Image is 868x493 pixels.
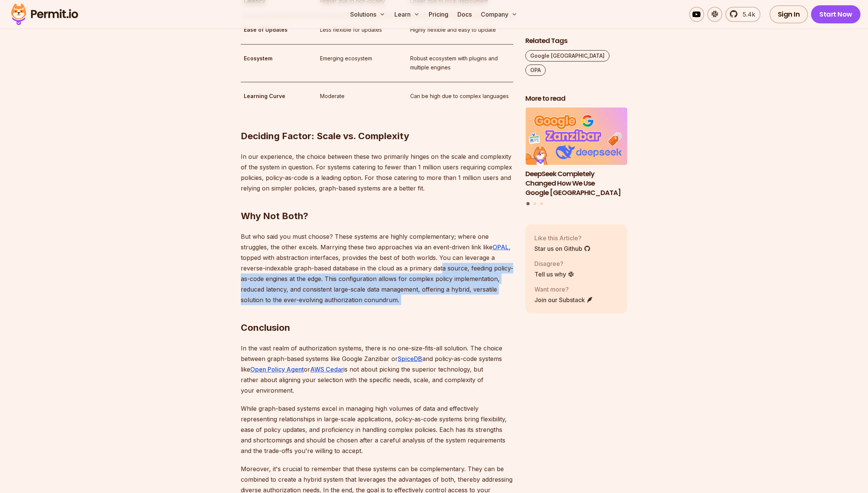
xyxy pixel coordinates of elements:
[534,285,593,294] p: Want more?
[525,65,546,76] a: OPA
[241,231,513,305] p: But who said you must choose? These systems are highly complementary; where one struggles, the ot...
[410,25,511,34] p: Highly flexible and easy to update
[241,292,513,334] h2: Conclusion
[738,10,755,19] span: 5.4k
[526,202,530,206] button: Go to slide 1
[534,233,591,243] p: Like this Article?
[426,7,451,22] a: Pricing
[398,355,422,362] a: SpiceDB
[410,92,511,101] p: Can be high due to complex languages
[534,295,593,304] a: Join our Substack
[241,343,513,396] p: In the vast realm of authorization systems, there is no one-size-fits-all solution. The choice be...
[525,108,627,165] img: DeepSeek Completely Changed How We Use Google Zanzibar
[320,54,404,63] p: Emerging ecosystem
[492,243,509,251] a: OPAL
[533,202,536,205] button: Go to slide 2
[540,202,543,205] button: Go to slide 3
[8,2,82,27] img: Permit logo
[244,26,288,33] strong: Ease of Updates
[320,92,404,101] p: Moderate
[241,100,513,142] h2: Deciding Factor: Scale vs. Complexity
[525,108,627,207] div: Posts
[391,7,423,22] button: Learn
[525,94,627,103] h2: More to read
[244,93,285,99] strong: Learning Curve
[525,108,627,198] li: 1 of 3
[525,108,627,198] a: DeepSeek Completely Changed How We Use Google ZanzibarDeepSeek Completely Changed How We Use Goog...
[410,54,511,72] p: Robust ecosystem with plugins and multiple engines
[534,270,574,279] a: Tell us why
[320,25,404,34] p: Less flexible for updates
[534,244,591,253] a: Star us on Github
[454,7,475,22] a: Docs
[525,50,609,61] a: Google [GEOGRAPHIC_DATA]
[241,180,513,222] h2: Why Not Both?
[241,151,513,194] p: In our experience, the choice between these two primarily hinges on the scale and complexity of t...
[525,169,627,197] h3: DeepSeek Completely Changed How We Use Google [GEOGRAPHIC_DATA]
[250,366,304,373] a: Open Policy Agent
[347,7,388,22] button: Solutions
[811,5,860,23] a: Start Now
[241,403,513,456] p: While graph-based systems excel in managing high volumes of data and effectively representing rel...
[244,55,272,61] strong: Ecosystem
[770,5,808,23] a: Sign In
[725,7,760,22] a: 5.4k
[525,36,627,46] h2: Related Tags
[310,366,343,373] a: AWS Cedar
[478,7,520,22] button: Company
[534,259,574,268] p: Disagree?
